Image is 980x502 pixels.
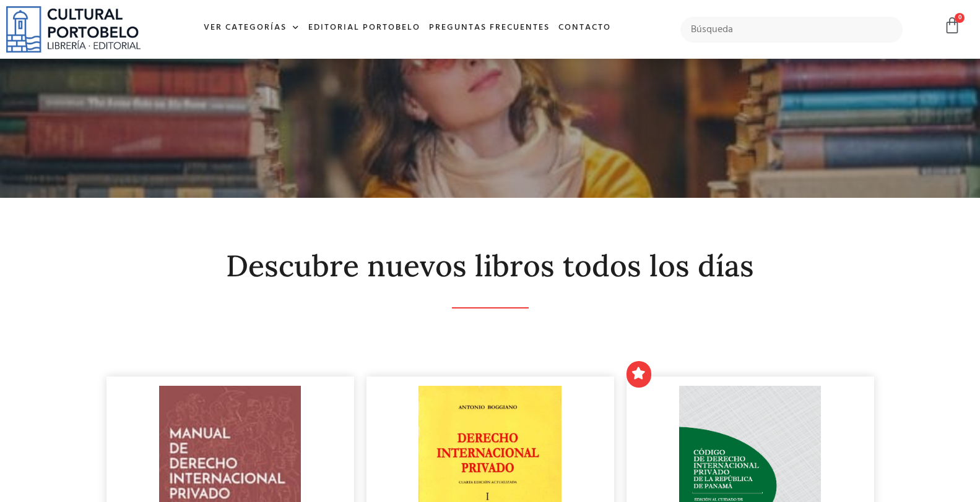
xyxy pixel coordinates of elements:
[680,17,902,43] input: Búsqueda
[425,15,554,41] a: Preguntas frecuentes
[304,15,425,41] a: Editorial Portobelo
[554,15,615,41] a: Contacto
[106,250,874,283] h2: Descubre nuevos libros todos los días
[199,15,304,41] a: Ver Categorías
[943,17,961,35] a: 0
[955,13,965,23] span: 0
